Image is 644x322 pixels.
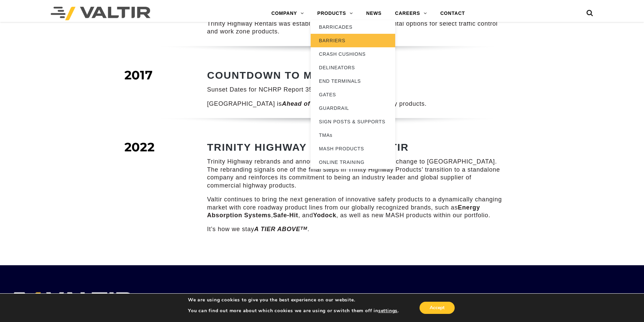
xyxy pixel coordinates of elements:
[207,20,506,36] p: Trinity Highway Rentals was established to offer leasing and rental options for select traffic co...
[311,101,395,115] a: GUARDRAIL
[359,7,388,20] a: NEWS
[313,212,336,219] strong: Yodock
[311,61,395,74] a: DELINEATORS
[124,140,155,154] span: 2022
[207,225,506,233] p: It’s how we stay .
[207,196,506,219] p: Valtir continues to bring the next generation of innovative safety products to a dynamically chan...
[388,7,434,20] a: CAREERS
[311,115,395,128] a: SIGN POSTS & SUPPORTS
[10,292,133,309] img: VALTIR
[207,142,409,153] strong: TRINITY HIGHWAY BECOMES VALTIR
[311,142,395,155] a: MASH PRODUCTS
[311,74,395,88] a: END TERMINALS
[311,88,395,101] a: GATES
[124,68,153,82] span: 2017
[311,155,395,169] a: ONLINE TRAINING
[265,7,311,20] a: COMPANY
[378,308,398,314] button: settings
[433,7,472,20] a: CONTACT
[429,292,526,298] h2: VALTIR
[300,226,307,231] sup: TM
[188,297,399,303] p: We are using cookies to give you the best experience on our website.
[254,226,307,232] em: A TIER ABOVE
[311,128,395,142] a: TMAs
[282,100,342,107] em: Ahead of the Curve
[420,302,455,314] button: Accept
[536,292,634,298] h2: FOLLOW US
[207,70,336,81] strong: COUNTDOWN TO MASH
[273,212,298,219] strong: Safe-Hit
[207,158,506,190] p: Trinity Highway rebrands and announces an exciting new name change to [GEOGRAPHIC_DATA]. The rebr...
[207,86,506,94] p: Sunset Dates for NCHRP Report 350 to MASH begins.
[311,20,395,34] a: BARRICADES
[51,7,150,20] img: Valtir
[311,34,395,47] a: BARRIERS
[207,100,506,108] p: [GEOGRAPHIC_DATA] is with MASH ready products.
[321,292,419,298] h2: MEDIA CENTER
[311,7,360,20] a: PRODUCTS
[188,308,399,314] p: You can find out more about which cookies we are using or switch them off in .
[311,47,395,61] a: CRASH CUSHIONS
